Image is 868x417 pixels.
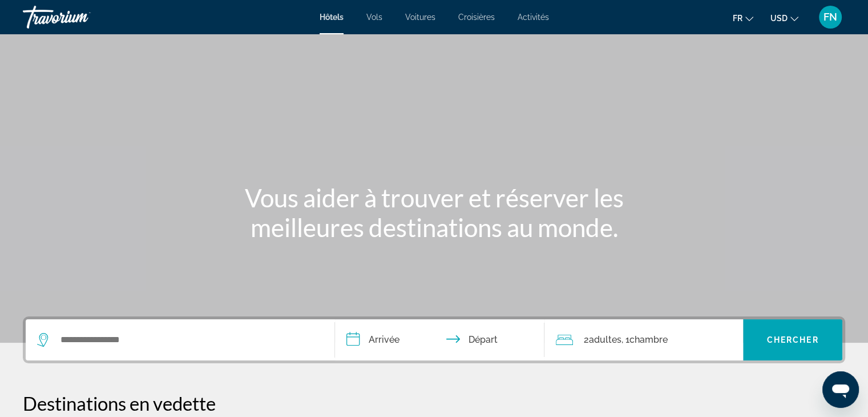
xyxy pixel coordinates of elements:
[767,335,819,344] span: Chercher
[583,332,621,348] span: 2
[220,183,648,242] h1: Vous aider à trouver et réserver les meilleures destinations au monde.
[366,13,382,22] a: Vols
[23,392,845,415] h2: Destinations en vedette
[733,10,753,26] button: Change language
[770,10,798,26] button: Change currency
[405,13,435,22] a: Voitures
[518,13,549,22] a: Activités
[26,319,842,360] div: Search widget
[320,13,344,22] a: Hôtels
[629,334,667,345] span: Chambre
[815,5,845,29] button: User Menu
[822,371,859,408] iframe: Bouton de lancement de la fenêtre de messagerie
[621,332,667,348] span: , 1
[544,319,743,360] button: Travelers: 2 adults, 0 children
[458,13,495,22] a: Croisières
[770,14,788,23] span: USD
[823,11,837,23] span: FN
[335,319,545,360] button: Check in and out dates
[588,334,621,345] span: Adultes
[743,319,842,360] button: Chercher
[733,14,742,23] span: fr
[23,2,137,32] a: Travorium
